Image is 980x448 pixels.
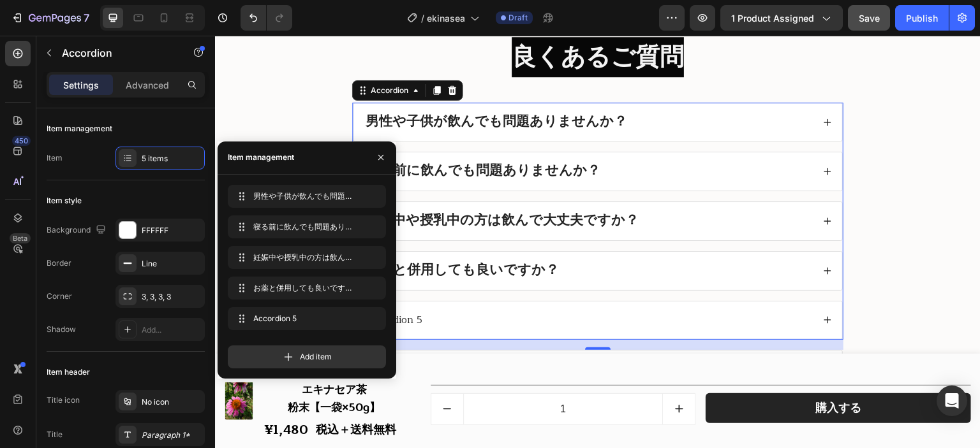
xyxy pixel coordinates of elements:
p: Settings [63,78,99,92]
div: Publish [906,11,938,25]
input: quantity [248,358,449,389]
button: Save [848,5,890,31]
p: Accordion [62,45,170,61]
span: Add item [300,351,332,363]
button: increment [448,358,480,389]
div: Item [47,152,63,164]
span: 寝る前に飲んでも問題ありませんか？ [253,221,355,233]
button: Publish [895,5,949,31]
span: / [421,11,424,25]
div: Undo/Redo [241,5,292,31]
span: 1 product assigned [731,11,814,25]
div: Item header [47,366,90,378]
div: Open Intercom Messenger [937,386,967,416]
div: Add... [142,324,202,336]
button: 1 product assigned [720,5,843,31]
div: 購入する [600,365,646,380]
span: 妊娠中や授乳中の方は飲んで大丈夫ですか？ [253,252,355,263]
div: Line [142,258,202,270]
div: Item management [47,123,112,134]
div: Border [47,257,71,269]
div: 450 [12,136,31,146]
div: Paragraph 1* [142,430,202,441]
span: ekinasea [427,11,465,25]
div: Title [47,429,63,440]
span: 男性や子供が飲んでも問題ありませんか？ [253,191,355,202]
p: Advanced [126,78,169,92]
iframe: Design area [215,36,980,448]
div: 3, 3, 3, 3 [142,291,202,303]
span: お薬と併用しても良いですか？ [253,282,355,294]
div: Background [47,222,108,239]
span: Draft [509,12,528,24]
button: 7 [5,5,95,31]
div: Item management [228,152,294,163]
div: FFFFFF [142,225,202,236]
div: Corner [47,291,72,302]
div: Beta [10,233,31,243]
div: Item style [47,195,82,206]
div: Shadow [47,324,76,335]
div: No icon [142,396,202,408]
div: Title icon [47,394,80,406]
button: 購入する [491,358,756,387]
button: decrement [216,358,248,389]
span: Accordion 5 [253,313,355,324]
span: Save [859,13,880,24]
p: 7 [84,10,89,25]
div: 5 items [142,153,202,164]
